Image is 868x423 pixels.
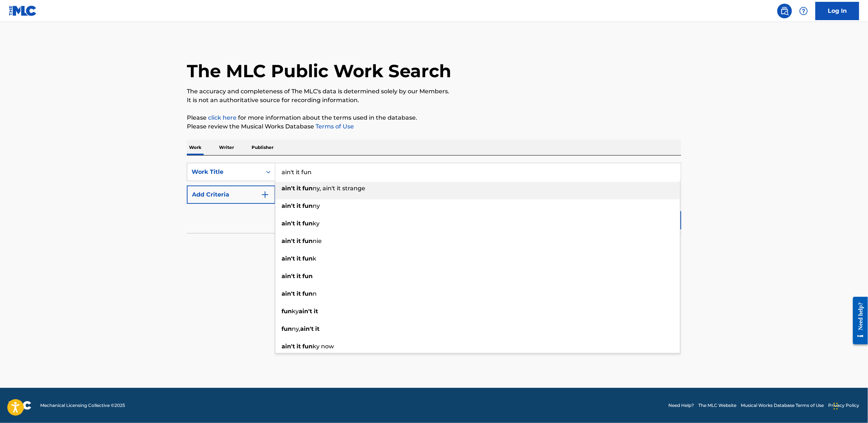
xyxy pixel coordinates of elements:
[302,255,313,262] strong: fun
[313,343,334,350] span: ky now
[796,4,811,18] div: Help
[313,255,316,262] span: k
[187,87,681,96] p: The accuracy and completeness of The MLC's data is determined solely by our Members.
[313,290,317,297] span: n
[282,255,295,262] strong: ain't
[282,220,295,227] strong: ain't
[282,237,295,244] strong: ain't
[192,168,257,176] div: Work Title
[314,123,354,130] a: Terms of Use
[300,325,314,332] strong: ain't
[314,308,318,315] strong: it
[249,140,276,155] p: Publisher
[187,122,681,131] p: Please review the Musical Works Database
[741,402,824,409] a: Musical Works Database Terms of Use
[313,220,320,227] span: ky
[187,186,275,204] button: Add Criteria
[282,325,292,332] strong: fun
[302,202,313,209] strong: fun
[313,237,322,244] span: nie
[668,402,694,409] a: Need Help?
[848,291,868,350] iframe: Resource Center
[187,140,204,155] p: Work
[313,202,320,209] span: ny
[828,402,859,409] a: Privacy Policy
[297,185,301,192] strong: it
[297,237,301,244] strong: it
[799,7,808,15] img: help
[297,273,301,280] strong: it
[315,325,320,332] strong: it
[297,343,301,350] strong: it
[831,388,868,423] iframe: Chat Widget
[302,237,313,244] strong: fun
[780,7,789,15] img: search
[187,163,681,233] form: Search Form
[40,402,125,409] span: Mechanical Licensing Collective © 2025
[217,140,236,155] p: Writer
[302,273,313,280] strong: fun
[302,220,313,227] strong: fun
[292,325,300,332] span: ny,
[282,202,295,209] strong: ain't
[302,343,313,350] strong: fun
[261,190,269,199] img: 9d2ae6d4665cec9f34b9.svg
[282,185,295,192] strong: ain't
[302,185,313,192] strong: fun
[208,114,237,121] a: click here
[777,4,792,18] a: Public Search
[297,290,301,297] strong: it
[292,308,299,315] span: ky
[815,2,859,20] a: Log In
[313,185,365,192] span: ny, ain't it strange
[698,402,736,409] a: The MLC Website
[834,395,838,417] div: Drag
[282,308,292,315] strong: fun
[302,290,313,297] strong: fun
[297,220,301,227] strong: it
[282,273,295,280] strong: ain't
[299,308,312,315] strong: ain't
[187,60,451,82] h1: The MLC Public Work Search
[297,202,301,209] strong: it
[282,290,295,297] strong: ain't
[9,5,37,16] img: MLC Logo
[187,113,681,122] p: Please for more information about the terms used in the database.
[282,343,295,350] strong: ain't
[297,255,301,262] strong: it
[9,401,31,410] img: logo
[187,96,681,105] p: It is not an authoritative source for recording information.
